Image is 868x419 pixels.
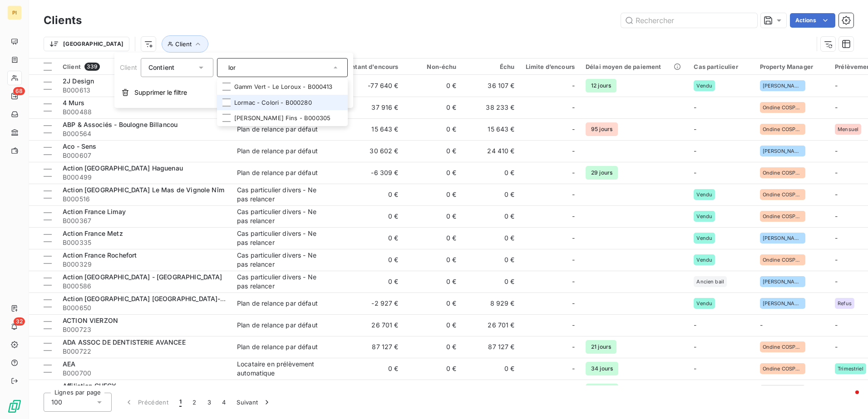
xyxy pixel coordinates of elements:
span: Refus [838,301,852,306]
td: 0 € [462,205,520,227]
button: 4 [217,393,231,412]
span: - [835,190,838,198]
td: 0 € [326,205,404,227]
td: 8 929 € [462,292,520,314]
div: Cas particulier divers - Ne pas relancer [237,251,321,269]
div: Plan de relance par défaut [237,299,318,308]
td: 0 € [326,271,404,292]
span: B000700 [63,369,226,378]
span: Ondine COSPEREC [763,170,803,175]
td: 37 916 € [326,97,404,118]
span: 21 jours [586,340,616,354]
td: 0 € [404,380,462,401]
td: 0 € [462,249,520,271]
span: - [835,212,838,220]
span: - [572,277,575,286]
span: - [694,169,696,176]
div: Limite d’encours [526,63,575,70]
td: 0 € [404,314,462,336]
span: - [572,103,575,112]
div: Montant d'encours [331,63,399,70]
span: Client [175,40,192,48]
span: 339 [84,63,100,71]
span: - [572,125,575,134]
div: Cas particulier [694,63,749,70]
span: - [835,256,838,263]
span: - [835,234,838,242]
span: 32 [14,317,25,326]
span: B000329 [63,260,226,269]
td: 0 € [326,184,404,205]
td: 26 701 € [462,314,520,336]
td: -2 927 € [326,292,404,314]
button: [GEOGRAPHIC_DATA] [44,37,129,51]
span: - [835,169,838,176]
span: - [835,147,838,155]
div: Plan de relance par défaut [237,342,318,351]
td: 0 € [326,227,404,249]
span: B000499 [63,173,226,182]
img: Logo LeanPay [7,399,22,414]
div: PI [7,5,22,20]
td: 15 643 € [326,118,404,140]
span: 30 jours [586,384,618,397]
span: B000367 [63,216,226,225]
span: Action [GEOGRAPHIC_DATA] Le Mas de Vignole Nîm [63,186,224,194]
span: B000488 [63,107,226,117]
span: 12 jours [586,79,616,93]
span: - [572,146,575,156]
span: Client [120,63,137,71]
td: 0 € [326,249,404,271]
span: - [572,234,575,243]
span: Vendu [696,301,712,306]
span: Action France Rochefort [63,251,137,259]
td: 0 € [404,358,462,380]
span: - [572,212,575,221]
span: Vendu [696,257,712,263]
span: 100 [51,398,62,407]
span: 68 [13,87,25,95]
span: [PERSON_NAME] [763,148,803,154]
button: Supprimer le filtre [114,83,353,102]
td: 36 107 € [462,75,520,97]
span: - [694,365,696,372]
input: Rechercher [621,13,757,28]
td: 0 € [404,271,462,292]
span: AEA [63,360,75,368]
span: B000516 [63,195,226,204]
td: 0 € [404,162,462,184]
div: Cas particulier divers - Ne pas relancer [237,185,321,204]
button: 1 [174,393,187,412]
td: 0 € [404,118,462,140]
span: - [572,255,575,264]
span: 29 jours [586,166,618,180]
span: B000723 [63,325,226,334]
span: - [572,342,575,351]
button: 3 [202,393,217,412]
span: - [694,321,696,329]
span: Action [GEOGRAPHIC_DATA] [GEOGRAPHIC_DATA]-l'Aumone [63,295,249,302]
button: Client [162,35,208,53]
td: 0 € [462,184,520,205]
h3: Clients [44,12,82,29]
td: 0 € [404,140,462,162]
div: Plan de relance par défaut [237,168,318,177]
td: 6 020 € [326,380,404,401]
button: Suivant [231,393,277,412]
span: - [694,125,696,133]
td: 87 127 € [462,336,520,358]
td: -6 309 € [326,162,404,184]
td: 0 € [462,162,520,184]
span: Ondine COSPEREC [763,366,803,371]
span: - [694,147,696,155]
span: ADA ASSOC DE DENTISTERIE AVANCEE [63,338,186,346]
span: Vendu [696,235,712,241]
div: Property Manager [760,63,824,70]
div: Cas particulier divers - Ne pas relancer [237,273,321,291]
div: Plan de relance par défaut [237,125,318,134]
span: 34 jours [586,362,618,375]
span: - [572,299,575,308]
td: 0 € [404,75,462,97]
span: - [835,321,838,329]
span: Affiliation CHECY [63,382,117,390]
